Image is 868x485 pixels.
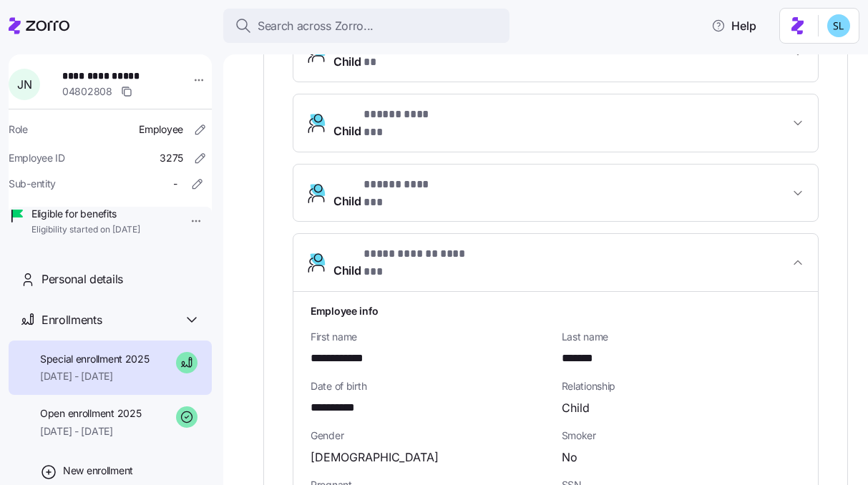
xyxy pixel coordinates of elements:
h1: Employee info [311,303,801,318]
span: Eligible for benefits [31,207,140,221]
span: 3275 [160,151,183,165]
span: Child [333,106,442,140]
span: Employee [139,122,183,137]
span: No [562,449,577,466]
span: Search across Zorro... [258,17,374,35]
span: Help [711,17,756,34]
span: Special enrollment 2025 [40,352,150,366]
span: Employee ID [9,151,65,165]
span: [DATE] - [DATE] [40,369,150,383]
span: Child [333,245,476,280]
span: Sub-entity [9,177,56,191]
span: Child [333,176,446,210]
span: [DEMOGRAPHIC_DATA] [311,449,439,466]
span: [DATE] - [DATE] [40,424,141,439]
span: Relationship [562,379,801,393]
span: Child [562,399,590,417]
span: Role [9,122,28,137]
span: Open enrollment 2025 [40,406,141,421]
span: Gender [311,428,550,443]
span: J N [17,79,31,90]
span: First name [311,330,550,344]
button: Help [700,11,768,40]
span: Last name [562,330,801,344]
span: Smoker [562,428,801,443]
span: Personal details [42,270,123,288]
span: - [173,177,177,191]
span: Date of birth [311,379,550,393]
span: New enrollment [63,464,133,478]
span: Enrollments [42,311,102,329]
button: Search across Zorro... [223,9,509,43]
span: Eligibility started on [DATE] [31,224,140,236]
img: 7c620d928e46699fcfb78cede4daf1d1 [827,14,850,37]
span: 04802808 [62,84,112,99]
